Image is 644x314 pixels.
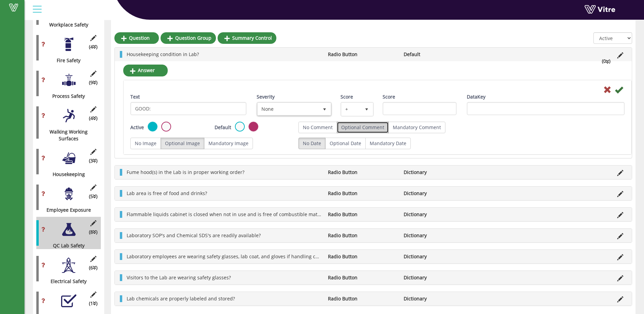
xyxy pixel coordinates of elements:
li: Radio Button [325,295,400,302]
span: Lab chemicals are properly labeled and stored? [127,295,235,302]
span: (8 ) [89,229,97,235]
span: (9 ) [89,79,97,86]
li: Radio Button [325,190,400,197]
label: Mandatory Image [204,138,253,149]
span: Laboratory employees are wearing safety glasses, lab coat, and gloves if handling chemicals or sa... [127,253,366,260]
span: None [258,103,319,115]
span: Housekeeping condition in Lab? [127,51,199,57]
li: Dictionary [400,190,476,197]
div: Walking Working Surfaces [36,128,96,142]
li: Dictionary [400,232,476,239]
label: No Date [298,138,326,149]
span: (6 ) [89,264,97,271]
li: Radio Button [325,253,400,260]
li: Dictionary [400,211,476,218]
div: Housekeeping [36,171,96,178]
li: Default [400,51,476,58]
span: select [318,103,331,115]
li: Dictionary [400,169,476,176]
li: Radio Button [325,169,400,176]
li: Radio Button [325,274,400,281]
span: select [361,103,373,115]
a: Question [114,32,159,44]
div: QC Lab Safety [36,242,96,249]
div: Workplace Safety [36,21,96,28]
label: Default [215,124,231,131]
label: Score [383,93,395,100]
span: Visitors to the Lab are wearing safety glasses? [127,274,231,281]
a: Summary Control [218,32,276,44]
span: (3 ) [89,157,97,164]
label: Score [341,93,353,100]
label: Active [130,124,144,131]
label: Text [130,93,140,100]
label: Optional Comment [337,122,389,133]
li: Dictionary [400,253,476,260]
li: Radio Button [325,211,400,218]
div: Process Safety [36,93,96,100]
span: Lab area is free of food and drinks? [127,190,207,196]
label: No Image [130,138,161,149]
label: Severity [257,93,275,100]
label: Optional Image [161,138,204,149]
span: (5 ) [89,193,97,200]
a: Answer [123,65,168,76]
label: Mandatory Date [365,138,411,149]
a: Question Group [161,32,216,44]
span: (4 ) [89,43,97,50]
span: Laboratory SOP's and Chemical SDS's are readily available? [127,232,261,239]
div: Fire Safety [36,57,96,64]
label: Mandatory Comment [388,122,445,133]
span: (4 ) [89,115,97,122]
li: (0 ) [599,58,614,65]
div: Electrical Safety [36,278,96,285]
label: No Comment [298,122,337,133]
li: Radio Button [325,51,400,58]
label: DataKey [467,93,485,100]
span: Flammable liquids cabinet is closed when not in use and is free of combustible materials such at ... [127,211,415,217]
label: Optional Date [325,138,366,149]
span: (1 ) [89,300,97,307]
li: Dictionary [400,295,476,302]
li: Radio Button [325,232,400,239]
span: + [342,103,361,115]
span: Fume hood(s) in the Lab is in proper working order? [127,169,244,175]
div: Employee Exposure [36,207,96,213]
li: Dictionary [400,274,476,281]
